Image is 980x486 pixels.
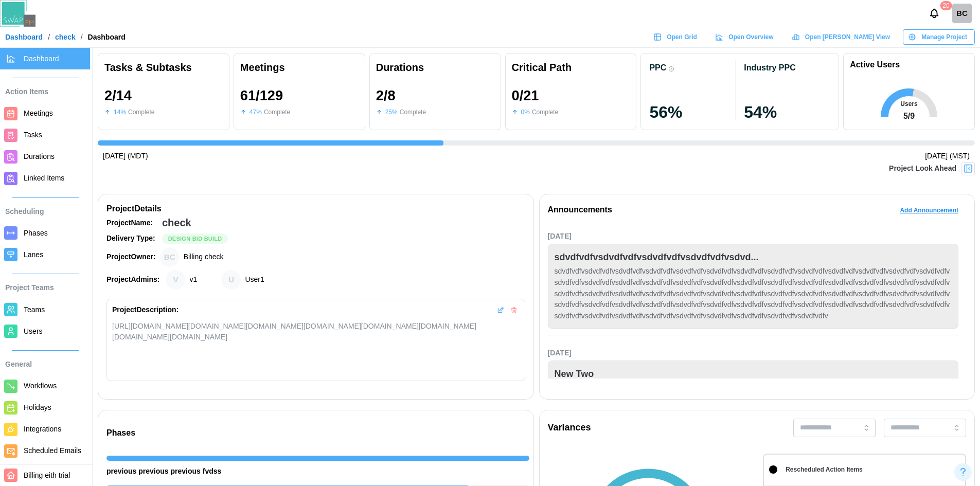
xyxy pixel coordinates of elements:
[940,1,952,10] div: 20
[521,107,530,117] div: 0 %
[648,29,705,45] a: Open Grid
[24,152,55,160] span: Durations
[649,104,736,120] div: 56 %
[925,151,970,162] div: [DATE] (MST)
[88,33,126,41] div: Dashboard
[184,251,224,263] div: Billing check
[240,60,359,76] div: Meetings
[805,30,890,44] span: Open [PERSON_NAME] View
[24,305,45,314] span: Teams
[112,321,520,343] div: [URL][DOMAIN_NAME][DOMAIN_NAME][DOMAIN_NAME][DOMAIN_NAME][DOMAIN_NAME][DOMAIN_NAME][DOMAIN_NAME][...
[24,229,48,237] span: Phases
[512,88,539,103] div: 0 / 21
[710,29,781,45] a: Open Overview
[24,250,43,259] span: Lanes
[548,231,959,242] div: [DATE]
[24,425,61,433] span: Integrations
[24,382,57,390] span: Workflows
[900,203,958,218] span: Add Announcement
[555,367,594,382] div: New Two
[850,60,900,70] h1: Active Users
[548,348,959,359] div: [DATE]
[963,164,973,174] img: Project Look Ahead Button
[548,421,591,435] div: Variances
[903,29,975,45] button: Manage Project
[555,266,952,321] div: sdvdfvdfvsdvdfvdfvsdvdfvdfvsdvdfvdfvsdvdfvdfvsdvdfvdfvsdvdfvdfvsdvdfvdfvsdvdfvdfvsdvdfvdfvsdvdfvd...
[385,107,398,117] div: 25 %
[952,4,972,23] div: BC
[106,466,529,477] div: previous previous previous fvdss
[112,304,179,316] div: Project Description:
[106,218,158,229] div: Project Name:
[104,88,132,103] div: 2 / 14
[532,107,558,117] div: Complete
[48,33,50,41] div: /
[162,215,191,231] div: check
[728,30,773,44] span: Open Overview
[166,270,185,290] div: v1
[548,204,612,217] div: Announcements
[160,247,180,267] div: Billing check
[114,107,126,117] div: 14 %
[667,30,697,44] span: Open Grid
[55,33,76,41] a: check
[24,131,42,139] span: Tasks
[400,107,426,117] div: Complete
[106,253,156,261] strong: Project Owner:
[245,274,264,285] div: User1
[264,107,290,117] div: Complete
[744,104,830,120] div: 54 %
[24,446,81,455] span: Scheduled Emails
[376,60,494,76] div: Durations
[240,88,283,103] div: 61 / 129
[106,203,525,215] div: Project Details
[81,33,83,41] div: /
[104,60,223,76] div: Tasks & Subtasks
[24,55,59,63] span: Dashboard
[106,275,159,283] strong: Project Admins:
[952,4,972,23] a: Billing check
[103,151,148,162] div: [DATE] (MDT)
[512,60,630,76] div: Critical Path
[250,107,262,117] div: 47 %
[189,274,197,285] div: v1
[24,327,43,335] span: Users
[221,270,241,290] div: User1
[744,63,795,73] div: Industry PPC
[376,88,396,103] div: 2 / 8
[24,109,53,117] span: Meetings
[24,174,64,182] span: Linked Items
[106,233,158,244] div: Delivery Type:
[128,107,154,117] div: Complete
[24,471,70,479] span: Billing eith trial
[787,29,898,45] a: Open [PERSON_NAME] View
[106,427,529,440] div: Phases
[925,5,943,22] button: Notifications
[892,203,966,218] button: Add Announcement
[5,33,43,41] a: Dashboard
[889,163,956,174] div: Project Look Ahead
[24,403,51,411] span: Holidays
[921,30,967,44] span: Manage Project
[168,234,222,243] span: Design Bid Build
[649,63,666,73] div: PPC
[786,465,863,475] div: Rescheduled Action Items
[555,250,759,265] div: sdvdfvdfvsdvdfvdfvsdvdfvdfvsdvdfvdfvsdvd...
